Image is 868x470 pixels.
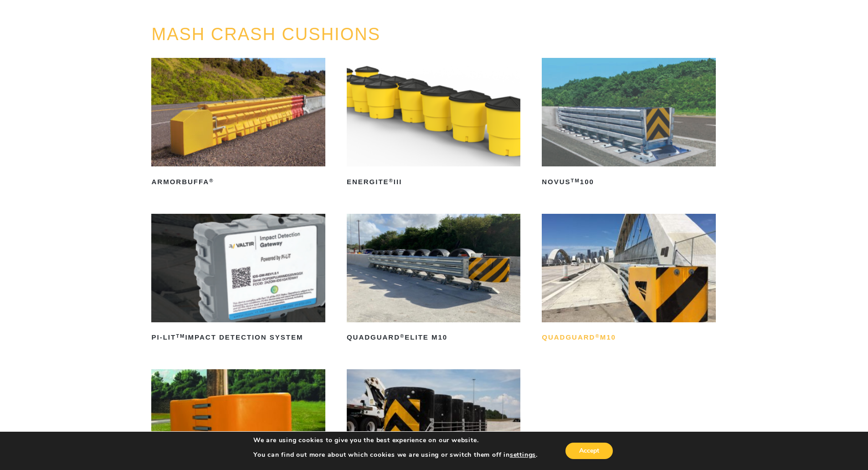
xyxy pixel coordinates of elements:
[542,331,715,345] h2: QuadGuard M10
[347,214,520,345] a: QuadGuard®Elite M10
[347,175,520,189] h2: ENERGITE III
[565,443,613,459] button: Accept
[542,214,715,345] a: QuadGuard®M10
[347,58,520,189] a: ENERGITE®III
[151,58,325,189] a: ArmorBuffa®
[542,175,715,189] h2: NOVUS 100
[151,331,325,345] h2: PI-LIT Impact Detection System
[595,333,600,339] sup: ®
[389,178,394,183] sup: ®
[253,451,538,459] p: You can find out more about which cookies we are using or switch them off in .
[209,178,214,183] sup: ®
[151,25,380,44] a: MASH CRASH CUSHIONS
[151,214,325,345] a: PI-LITTMImpact Detection System
[151,175,325,189] h2: ArmorBuffa
[253,436,538,444] p: We are using cookies to give you the best experience on our website.
[542,58,715,189] a: NOVUSTM100
[510,451,536,459] button: settings
[347,331,520,345] h2: QuadGuard Elite M10
[400,333,405,339] sup: ®
[176,333,185,339] sup: TM
[571,178,580,183] sup: TM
